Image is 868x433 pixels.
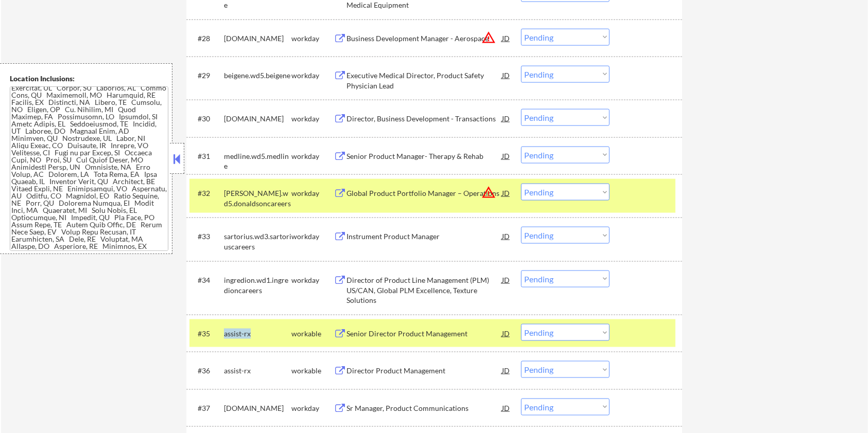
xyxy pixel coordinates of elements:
div: JD [501,324,511,342]
div: workday [291,403,334,413]
button: warning_amber [481,185,496,200]
div: workday [291,114,334,124]
div: #33 [198,231,216,242]
div: JD [501,29,511,47]
div: Director Product Management [346,366,502,376]
div: assist-rx [224,329,291,339]
div: Senior Director Product Management [346,329,502,339]
div: JD [501,184,511,202]
div: #32 [198,188,216,199]
div: beigene.wd5.beigene [224,70,291,81]
div: ingredion.wd1.ingredioncareers [224,275,291,295]
div: workday [291,151,334,161]
div: [DOMAIN_NAME] [224,114,291,124]
div: Business Development Manager - Aerospace [346,33,502,44]
div: workday [291,231,334,242]
div: #30 [198,114,216,124]
div: Location Inclusions: [10,74,168,84]
div: Instrument Product Manager [346,231,502,242]
div: medline.wd5.medline [224,151,291,171]
div: #34 [198,275,216,285]
div: #28 [198,33,216,44]
div: JD [501,109,511,128]
div: assist-rx [224,366,291,376]
div: JD [501,270,511,289]
div: workday [291,188,334,199]
div: Director of Product Line Management (PLM) US/CAN, Global PLM Excellence, Texture Solutions [346,275,502,305]
div: workday [291,33,334,44]
div: [DOMAIN_NAME] [224,33,291,44]
div: JD [501,361,511,380]
div: workable [291,329,334,339]
div: #36 [198,366,216,376]
div: JD [501,66,511,84]
div: workable [291,366,334,376]
div: workday [291,275,334,285]
div: [PERSON_NAME].wd5.donaldsoncareers [224,188,291,208]
div: Executive Medical Director, Product Safety Physician Lead [346,70,502,91]
button: warning_amber [481,30,496,45]
div: #29 [198,70,216,81]
div: sartorius.wd3.sartoriuscareers [224,231,291,251]
div: Global Product Portfolio Manager – Operations [346,188,502,199]
div: JD [501,147,511,165]
div: Sr Manager, Product Communications [346,403,502,413]
div: JD [501,399,511,417]
div: #31 [198,151,216,161]
div: Director, Business Development - Transactions [346,114,502,124]
div: #35 [198,329,216,339]
div: #37 [198,403,216,413]
div: workday [291,70,334,81]
div: JD [501,227,511,245]
div: [DOMAIN_NAME] [224,403,291,413]
div: Senior Product Manager- Therapy & Rehab [346,151,502,161]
